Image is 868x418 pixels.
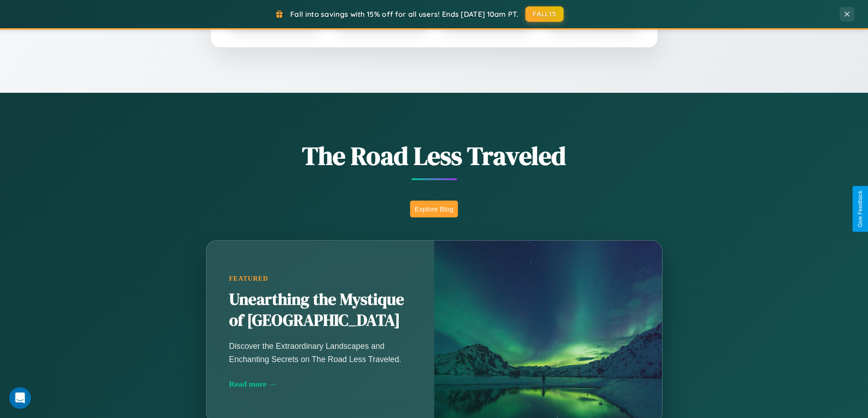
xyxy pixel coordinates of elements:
button: Explore Blog [410,201,458,217]
div: Featured [229,275,411,282]
div: Read more → [229,379,411,389]
h2: Unearthing the Mystique of [GEOGRAPHIC_DATA] [229,289,411,331]
h1: The Road Less Traveled [161,138,708,173]
iframe: Intercom live chat [9,387,31,409]
p: Discover the Extraordinary Landscapes and Enchanting Secrets on The Road Less Traveled. [229,340,411,365]
span: Fall into savings with 15% off for all users! Ends [DATE] 10am PT. [290,10,519,19]
div: Give Feedback [857,191,863,227]
button: FALL15 [525,6,564,22]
